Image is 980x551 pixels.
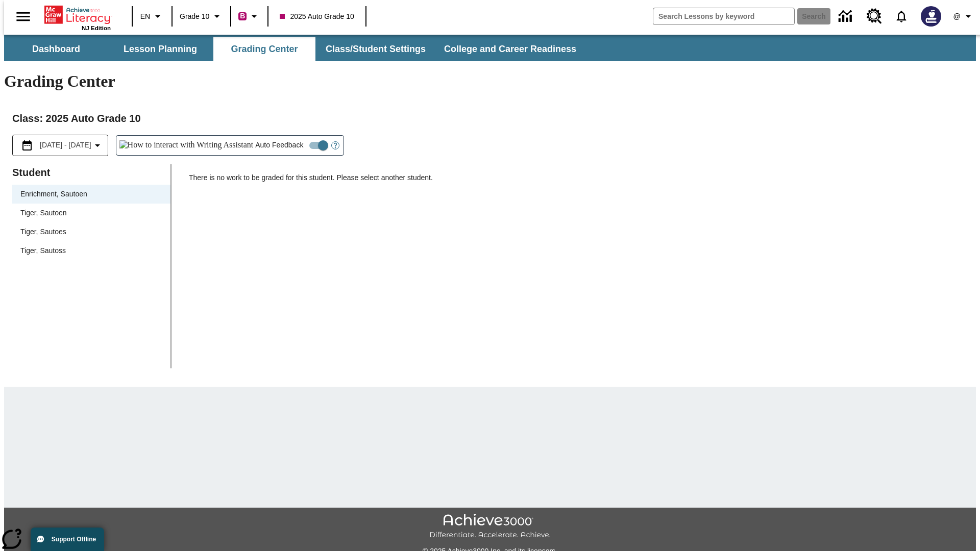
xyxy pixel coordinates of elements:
[82,25,111,31] span: NJ Edition
[109,37,211,61] button: Lesson Planning
[234,7,264,26] button: Boost Class color is violet red. Change class color
[136,7,168,26] button: Language: EN, Select a language
[861,3,888,30] a: Resource Center, Will open in new tab
[953,11,960,22] span: @
[40,140,91,151] span: [DATE] - [DATE]
[12,204,170,222] div: Tiger, Sautoen
[12,241,170,260] div: Tiger, Sautoss
[429,514,551,540] img: Achieve3000 Differentiate Accelerate Achieve
[947,7,980,26] button: Profile/Settings
[5,37,107,61] button: Dashboard
[52,536,96,543] span: Support Offline
[20,208,162,218] span: Tiger, Sautoen
[12,222,170,241] div: Tiger, Sautoes
[436,37,584,61] button: College and Career Readiness
[4,37,585,61] div: SubNavbar
[12,185,170,204] div: Enrichment, Sautoen
[213,37,315,61] button: Grading Center
[240,10,245,22] span: B
[12,164,170,181] p: Student
[31,528,104,551] button: Support Offline
[915,3,947,30] button: Select a new avatar
[20,189,162,199] span: Enrichment, Sautoen
[119,140,254,151] img: How to interact with Writing Assistant
[255,140,303,151] span: Auto Feedback
[44,4,111,31] div: Home
[832,3,861,31] a: Data Center
[180,11,209,22] span: Grade 10
[140,11,150,22] span: EN
[8,2,38,32] button: Open side menu
[20,245,162,256] span: Tiger, Sautoss
[921,6,941,27] img: Avatar
[4,35,976,61] div: SubNavbar
[44,5,111,25] a: Home
[280,11,354,22] span: 2025 Auto Grade 10
[17,139,104,152] button: Select the date range menu item
[888,3,915,30] a: Notifications
[327,136,344,155] button: Open Help for Writing Assistant
[653,8,794,24] input: search field
[91,139,104,152] svg: Collapse Date Range Filter
[12,110,968,127] h2: Class : 2025 Auto Grade 10
[4,72,976,91] h1: Grading Center
[176,7,227,26] button: Grade: Grade 10, Select a grade
[20,227,162,237] span: Tiger, Sautoes
[189,172,968,191] p: There is no work to be graded for this student. Please select another student.
[317,37,434,61] button: Class/Student Settings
